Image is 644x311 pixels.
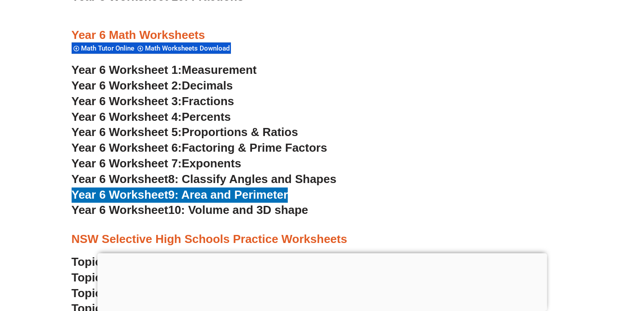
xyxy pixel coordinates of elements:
[72,125,298,139] a: Year 6 Worksheet 5:Proportions & Ratios
[72,172,168,186] span: Year 6 Worksheet
[72,286,214,300] a: Topic 3:Lengths & Angles
[72,94,234,108] a: Year 6 Worksheet 3:Fractions
[72,255,115,268] span: Topic 1:
[182,157,241,170] span: Exponents
[72,157,241,170] a: Year 6 Worksheet 7:Exponents
[168,172,337,186] span: 8: Classify Angles and Shapes
[182,79,233,92] span: Decimals
[97,253,547,309] iframe: Advertisement
[72,255,232,268] a: Topic 1:Weight Measurement
[72,286,115,300] span: Topic 3:
[72,42,136,54] div: Math Tutor Online
[182,110,231,124] span: Percents
[72,203,308,217] a: Year 6 Worksheet10: Volume and 3D shape
[72,141,182,154] span: Year 6 Worksheet 6:
[72,94,182,108] span: Year 6 Worksheet 3:
[182,125,298,139] span: Proportions & Ratios
[72,271,220,284] a: Topic 2:Capacity & Volume
[72,79,182,92] span: Year 6 Worksheet 2:
[72,188,288,201] a: Year 6 Worksheet9: Area and Perimeter
[490,210,644,311] iframe: Chat Widget
[72,157,182,170] span: Year 6 Worksheet 7:
[145,44,232,52] span: Math Worksheets Download
[72,110,182,124] span: Year 6 Worksheet 4:
[81,44,137,52] span: Math Tutor Online
[182,94,234,108] span: Fractions
[72,172,337,186] a: Year 6 Worksheet8: Classify Angles and Shapes
[72,28,573,43] h3: Year 6 Math Worksheets
[182,141,327,154] span: Factoring & Prime Factors
[72,271,115,284] span: Topic 2:
[168,188,288,201] span: 9: Area and Perimeter
[72,141,327,154] a: Year 6 Worksheet 6:Factoring & Prime Factors
[168,203,308,217] span: 10: Volume and 3D shape
[72,63,182,77] span: Year 6 Worksheet 1:
[72,63,257,77] a: Year 6 Worksheet 1:Measurement
[72,188,168,201] span: Year 6 Worksheet
[72,110,231,124] a: Year 6 Worksheet 4:Percents
[72,125,182,139] span: Year 6 Worksheet 5:
[136,42,231,54] div: Math Worksheets Download
[72,232,573,247] h3: NSW Selective High Schools Practice Worksheets
[182,63,257,77] span: Measurement
[72,203,168,217] span: Year 6 Worksheet
[72,79,233,92] a: Year 6 Worksheet 2:Decimals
